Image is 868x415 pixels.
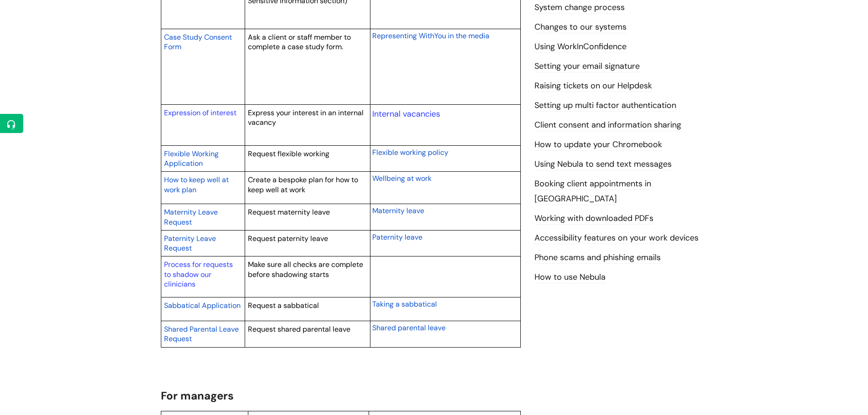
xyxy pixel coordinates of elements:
a: Flexible working policy [372,147,448,158]
a: Taking a sabbatical [372,298,437,309]
a: Working with downloaded PDFs [534,213,653,225]
a: Paternity Leave Request [164,233,216,254]
a: Flexible Working Application [164,148,219,169]
a: Using Nebula to send text messages [534,159,672,170]
span: Wellbeing at work [372,174,431,183]
span: Flexible working policy [372,148,448,157]
a: Case Study Consent Form [164,31,232,52]
a: Setting your email signature [534,61,640,72]
span: Paternity Leave Request [164,234,216,253]
a: Expression of interest [164,108,236,118]
a: Changes to our systems [534,21,627,33]
span: Shared parental leave [372,323,446,333]
a: Paternity leave [372,231,422,242]
a: Raising tickets on our Helpdesk [534,80,652,92]
span: How to keep well at work plan [164,175,229,195]
span: Maternity leave [372,206,424,215]
span: Taking a sabbatical [372,299,437,309]
a: Shared Parental Leave Request [164,323,239,344]
a: Phone scams and phishing emails [534,252,661,264]
span: Create a bespoke plan for how to keep well at work [248,175,358,195]
span: Request a sabbatical [248,301,319,310]
span: Shared Parental Leave Request [164,324,239,344]
a: Sabbatical Application [164,300,241,311]
span: Express your interest in an internal vacancy [248,108,364,128]
span: Case Study Consent Form [164,32,232,52]
span: For managers [161,389,234,403]
span: Representing WithYou in the media [372,31,489,41]
a: Wellbeing at work [372,173,431,184]
a: Process for requests to shadow our clinicians [164,260,233,289]
a: Shared parental leave [372,322,446,333]
a: Maternity Leave Request [164,206,218,227]
span: Ask a client or staff member to complete a case study form. [248,32,351,52]
span: Paternity leave [372,232,422,242]
a: How to keep well at work plan [164,174,229,195]
a: Using WorkInConfidence [534,41,627,53]
span: Request maternity leave [248,207,330,217]
span: Request paternity leave [248,234,328,243]
a: System change process [534,2,625,14]
span: Request shared parental leave [248,324,350,334]
a: Internal vacancies [372,108,440,119]
a: Client consent and information sharing [534,119,681,131]
a: How to update your Chromebook [534,139,662,151]
span: Flexible Working Application [164,149,219,169]
span: Maternity Leave Request [164,207,218,227]
a: Setting up multi factor authentication [534,100,676,112]
a: Booking client appointments in [GEOGRAPHIC_DATA] [534,178,651,205]
a: Maternity leave [372,205,424,216]
a: How to use Nebula [534,272,606,283]
span: Sabbatical Application [164,301,241,310]
a: Accessibility features on your work devices [534,232,699,244]
a: Representing WithYou in the media [372,30,489,41]
span: Request flexible working [248,149,329,159]
span: Make sure all checks are complete before shadowing starts [248,260,363,279]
